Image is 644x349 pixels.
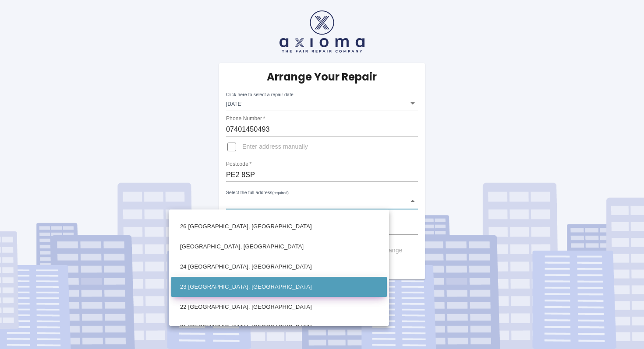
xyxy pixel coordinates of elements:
li: 21 [GEOGRAPHIC_DATA], [GEOGRAPHIC_DATA] [171,317,387,337]
li: 24 [GEOGRAPHIC_DATA], [GEOGRAPHIC_DATA] [171,257,387,277]
li: [GEOGRAPHIC_DATA], [GEOGRAPHIC_DATA] [171,237,387,257]
li: 23 [GEOGRAPHIC_DATA], [GEOGRAPHIC_DATA] [171,277,387,297]
li: 22 [GEOGRAPHIC_DATA], [GEOGRAPHIC_DATA] [171,297,387,317]
li: 26 [GEOGRAPHIC_DATA], [GEOGRAPHIC_DATA] [171,216,387,237]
